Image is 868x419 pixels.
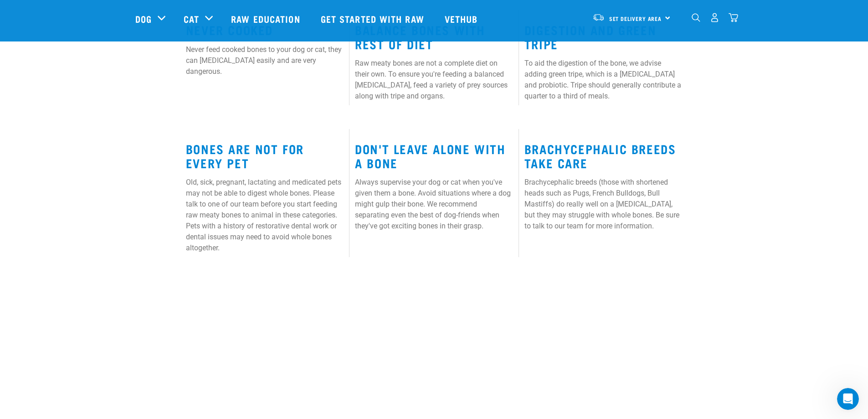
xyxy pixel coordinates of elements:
p: Raw meaty bones are not a complete diet on their own. To ensure you're feeding a balanced [MEDICA... [355,58,513,102]
img: home-icon-1@2x.png [692,13,700,22]
a: Cat [184,12,199,26]
span: Set Delivery Area [609,17,662,20]
p: Brachycephalic breeds (those with shortened heads such as Pugs, French Bulldogs, Bull Mastiffs) d... [524,177,682,232]
a: Get started with Raw [312,0,436,37]
a: Vethub [436,0,489,37]
p: Always supervise your dog or cat when you've given them a bone. Avoid situations where a dog migh... [355,177,513,232]
p: Old, sick, pregnant, lactating and medicated pets may not be able to digest whole bones. Please t... [186,177,344,253]
h3: Brachycephalic Breeds Take Care [524,142,682,170]
p: Never feed cooked bones to your dog or cat, they can [MEDICAL_DATA] easily and are very dangerous. [186,44,344,77]
img: user.png [710,13,719,22]
img: home-icon@2x.png [729,13,738,22]
a: Raw Education [222,0,311,37]
iframe: Intercom live chat [837,388,859,410]
p: To aid the digestion of the bone, we advise adding green tripe, which is a [MEDICAL_DATA] and pro... [524,58,682,102]
img: van-moving.png [592,13,605,21]
h3: Don't Leave Alone with a Bone [355,142,513,170]
a: Dog [135,12,152,26]
h3: Bones Are Not For Every Pet [186,142,344,170]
